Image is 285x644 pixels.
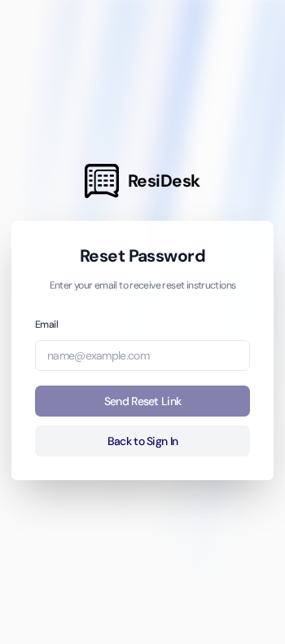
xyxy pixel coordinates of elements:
[128,170,200,192] span: ResiDesk
[35,386,250,417] button: Send Reset Link
[35,318,58,331] label: Email
[85,164,119,198] img: ResiDesk Logo
[35,279,250,293] p: Enter your email to receive reset instructions
[35,426,250,457] button: Back to Sign In
[35,340,250,372] input: name@example.com
[35,245,250,267] h1: Reset Password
